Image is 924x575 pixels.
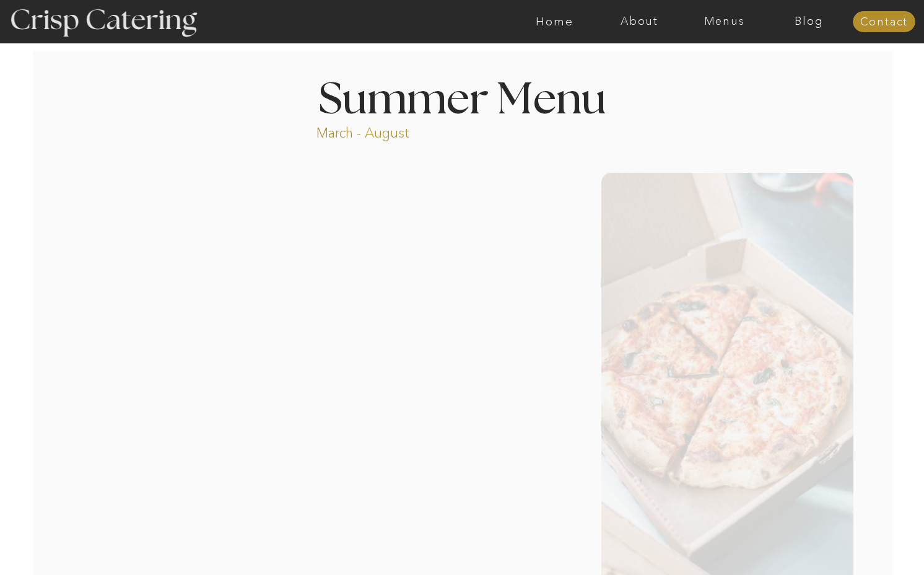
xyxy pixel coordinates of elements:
a: Menus [682,15,767,28]
a: Blog [767,15,852,28]
a: Contact [853,16,915,29]
h1: Summer Menu [290,79,634,115]
a: Home [512,15,597,28]
a: About [597,15,682,28]
p: March - August [316,124,487,138]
